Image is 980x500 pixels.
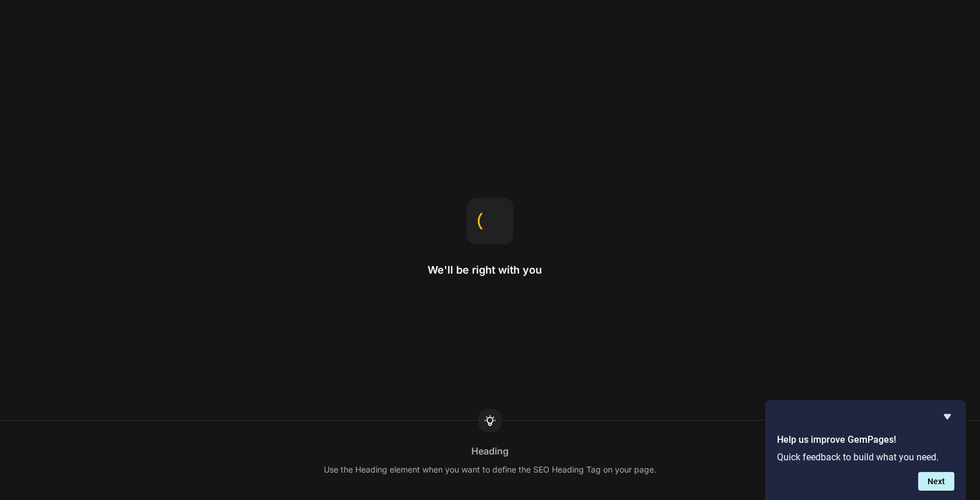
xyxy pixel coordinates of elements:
button: Next question [918,472,954,491]
h2: We'll be right with you [428,263,552,277]
button: Hide survey [940,410,954,424]
p: Quick feedback to build what you need. [777,452,954,463]
div: Heading [471,444,509,458]
div: Help us improve GemPages! [777,410,954,491]
div: Use the Heading element when you want to define the SEO Heading Tag on your page. [324,463,656,477]
h2: Help us improve GemPages! [777,433,954,447]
